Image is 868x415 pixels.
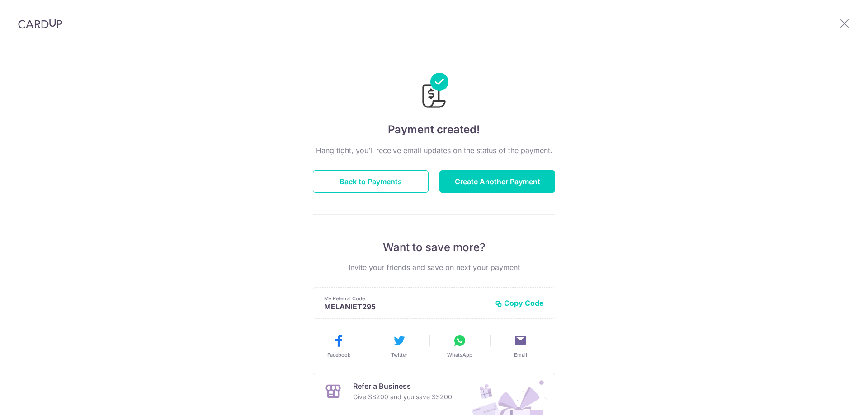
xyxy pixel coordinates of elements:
[353,381,452,392] p: Refer a Business
[420,73,448,111] img: Payments
[373,333,426,359] button: Twitter
[313,240,555,255] p: Want to save more?
[327,351,350,359] span: Facebook
[447,351,472,359] span: WhatsApp
[324,295,488,302] p: My Referral Code
[391,351,407,359] span: Twitter
[353,392,452,402] p: Give S$200 and you save S$200
[313,170,429,193] button: Back to Payments
[312,333,365,359] button: Facebook
[495,298,544,308] button: Copy Code
[433,333,486,359] button: WhatsApp
[18,18,62,29] img: CardUp
[313,121,555,138] h4: Payment created!
[313,262,555,273] p: Invite your friends and save on next your payment
[514,351,527,359] span: Email
[324,302,488,311] p: MELANIET295
[439,170,555,193] button: Create Another Payment
[494,333,547,359] button: Email
[313,145,555,156] p: Hang tight, you’ll receive email updates on the status of the payment.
